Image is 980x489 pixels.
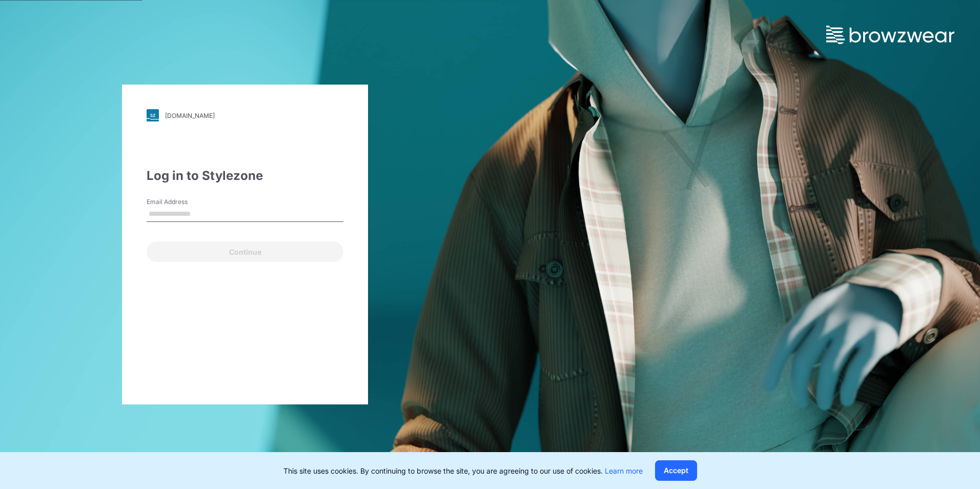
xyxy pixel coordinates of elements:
img: browzwear-logo.73288ffb.svg [826,26,954,44]
label: Email Address [147,197,218,207]
div: [DOMAIN_NAME] [165,112,215,119]
a: Learn more [605,466,643,475]
img: svg+xml;base64,PHN2ZyB3aWR0aD0iMjgiIGhlaWdodD0iMjgiIHZpZXdCb3g9IjAgMCAyOCAyOCIgZmlsbD0ibm9uZSIgeG... [147,109,159,121]
button: Accept [655,460,697,481]
p: This site uses cookies. By continuing to browse the site, you are agreeing to our use of cookies. [283,465,643,476]
div: Log in to Stylezone [147,167,343,185]
a: [DOMAIN_NAME] [147,109,343,121]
